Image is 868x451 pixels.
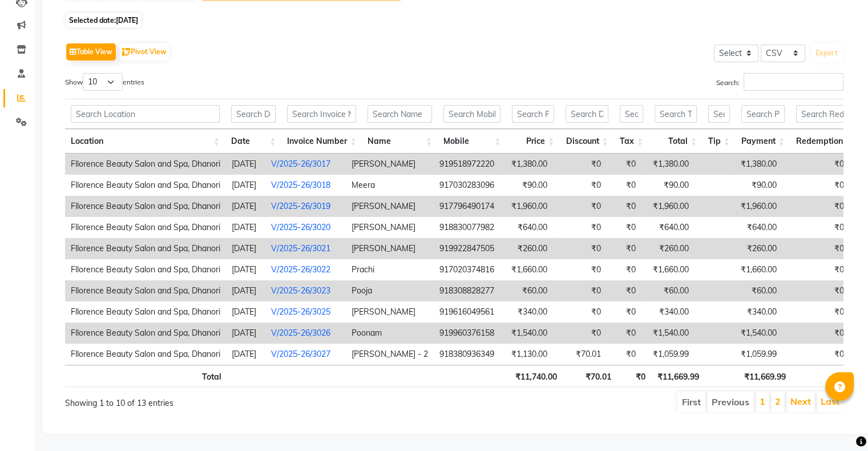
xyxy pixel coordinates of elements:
[271,328,330,338] a: V/2025-26/3026
[782,301,850,323] td: ₹0
[500,280,553,301] td: ₹60.00
[500,196,553,217] td: ₹1,960.00
[607,217,641,238] td: ₹0
[728,175,782,196] td: ₹90.00
[226,301,265,323] td: [DATE]
[226,238,265,259] td: [DATE]
[607,154,641,175] td: ₹0
[65,217,226,238] td: Fllorence Beauty Salon and Spa, Dhanori
[782,259,850,280] td: ₹0
[728,196,782,217] td: ₹1,960.00
[651,365,705,387] th: ₹11,669.99
[83,73,123,91] select: Showentries
[782,238,850,259] td: ₹0
[655,105,697,123] input: Search Total
[728,154,782,175] td: ₹1,380.00
[728,217,782,238] td: ₹640.00
[553,259,607,280] td: ₹0
[641,238,695,259] td: ₹260.00
[607,344,641,365] td: ₹0
[434,238,500,259] td: 919922847505
[65,365,227,387] th: Total
[741,105,785,123] input: Search Payment
[790,396,811,407] a: Next
[620,105,643,123] input: Search Tax
[782,196,850,217] td: ₹0
[346,238,434,259] td: [PERSON_NAME]
[226,280,265,301] td: [DATE]
[736,129,790,154] th: Payment: activate to sort column ascending
[434,301,500,323] td: 919616049561
[728,238,782,259] td: ₹260.00
[271,307,330,317] a: V/2025-26/3025
[811,43,842,63] button: Export
[287,105,356,123] input: Search Invoice Number
[434,344,500,365] td: 918380936349
[434,196,500,217] td: 917796490174
[563,365,617,387] th: ₹70.01
[65,129,225,154] th: Location: activate to sort column ascending
[346,323,434,344] td: Poonam
[760,396,765,407] a: 1
[65,196,226,217] td: Fllorence Beauty Salon and Spa, Dhanori
[346,280,434,301] td: Pooja
[744,73,843,91] input: Search:
[271,243,330,253] a: V/2025-26/3021
[641,344,695,365] td: ₹1,059.99
[641,280,695,301] td: ₹60.00
[65,280,226,301] td: Fllorence Beauty Salon and Spa, Dhanori
[346,175,434,196] td: Meera
[728,259,782,280] td: ₹1,660.00
[71,105,220,123] input: Search Location
[737,365,792,387] th: ₹11,669.99
[65,73,144,91] label: Show entries
[560,129,614,154] th: Discount: activate to sort column ascending
[607,301,641,323] td: ₹0
[553,217,607,238] td: ₹0
[553,196,607,217] td: ₹0
[271,264,330,275] a: V/2025-26/3022
[782,175,850,196] td: ₹0
[226,175,265,196] td: [DATE]
[346,259,434,280] td: Prachi
[500,323,553,344] td: ₹1,540.00
[728,280,782,301] td: ₹60.00
[362,129,438,154] th: Name: activate to sort column ascending
[641,259,695,280] td: ₹1,660.00
[434,154,500,175] td: 919518972220
[66,13,141,27] span: Selected date:
[65,154,226,175] td: Fllorence Beauty Salon and Spa, Dhanori
[500,259,553,280] td: ₹1,660.00
[782,217,850,238] td: ₹0
[122,48,131,57] img: pivot.png
[65,259,226,280] td: Fllorence Beauty Salon and Spa, Dhanori
[775,396,781,407] a: 2
[782,344,850,365] td: ₹0
[607,259,641,280] td: ₹0
[782,323,850,344] td: ₹0
[607,280,641,301] td: ₹0
[434,259,500,280] td: 917020374816
[617,365,651,387] th: ₹0
[500,301,553,323] td: ₹340.00
[65,175,226,196] td: Fllorence Beauty Salon and Spa, Dhanori
[346,217,434,238] td: [PERSON_NAME]
[434,175,500,196] td: 917030283096
[641,175,695,196] td: ₹90.00
[226,344,265,365] td: [DATE]
[271,159,330,169] a: V/2025-26/3017
[500,217,553,238] td: ₹640.00
[226,154,265,175] td: [DATE]
[790,129,858,154] th: Redemption: activate to sort column ascending
[271,285,330,296] a: V/2025-26/3023
[434,280,500,301] td: 918308828277
[553,175,607,196] td: ₹0
[607,238,641,259] td: ₹0
[821,396,839,407] a: Last
[641,323,695,344] td: ₹1,540.00
[641,196,695,217] td: ₹1,960.00
[553,280,607,301] td: ₹0
[65,301,226,323] td: Fllorence Beauty Salon and Spa, Dhanori
[443,105,500,123] input: Search Mobile
[226,217,265,238] td: [DATE]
